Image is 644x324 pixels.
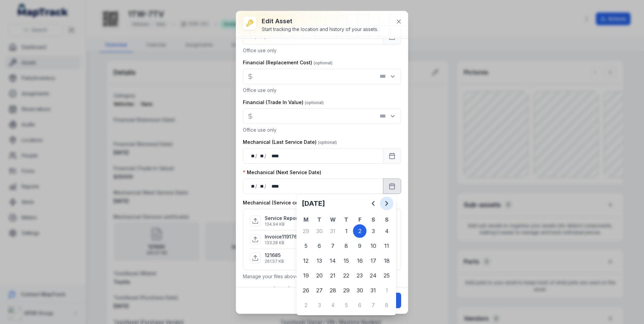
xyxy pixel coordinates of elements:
[353,269,366,282] div: 23
[299,197,393,313] div: January 2026
[353,284,366,297] div: 30
[243,199,339,206] label: Mechanical (Service certificate)
[380,239,393,253] div: Sunday 11 January 2026
[326,216,340,224] th: W
[366,224,380,238] div: 3
[299,298,313,312] div: Monday 2 February 2026
[340,284,353,297] div: 29
[340,298,353,312] div: 5
[326,269,340,282] div: Wednesday 21 January 2026
[380,197,393,210] button: Next
[313,224,326,238] div: 30
[340,224,353,238] div: 1
[255,183,258,190] div: /
[366,269,380,282] div: Saturday 24 January 2026
[353,269,366,282] div: Friday 23 January 2026
[366,216,380,224] th: S
[265,240,297,246] p: 133.28 KB
[264,153,267,159] div: /
[313,239,326,253] div: Tuesday 6 January 2026
[366,239,380,253] div: 10
[299,224,313,238] div: 29
[380,254,393,267] div: Sunday 18 January 2026
[366,284,380,297] div: 31
[243,139,337,145] label: Mechanical (Last Service Date)
[380,284,393,297] div: 1
[340,298,353,312] div: Thursday 5 February 2026
[299,254,313,267] div: Monday 12 January 2026
[264,183,267,190] div: /
[243,47,401,54] p: Office use only
[380,298,393,312] div: Sunday 8 February 2026
[313,269,326,282] div: Tuesday 20 January 2026
[313,239,326,253] div: 6
[353,298,366,312] div: 6
[380,269,393,282] div: Sunday 25 January 2026
[258,153,264,159] div: month,
[340,284,353,297] div: Thursday 29 January 2026
[243,127,401,133] p: Office use only
[258,183,264,190] div: month,
[243,273,401,280] p: Manage your files above or
[326,224,340,238] div: 31
[262,17,378,26] h3: Edit asset
[380,224,393,238] div: Sunday 4 January 2026
[265,252,284,259] p: 121685
[267,153,280,159] div: year,
[326,254,340,267] div: Wednesday 14 January 2026
[380,298,393,312] div: 8
[326,224,340,238] div: Wednesday 31 December 2025
[340,254,353,267] div: 15
[340,269,353,282] div: 22
[265,259,284,264] p: 261.57 KB
[340,239,353,253] div: Thursday 8 January 2026
[299,216,393,313] table: January 2026
[299,239,313,253] div: 5
[340,216,353,224] th: T
[262,26,378,33] div: Start tracking the location and history of your assets.
[299,254,313,267] div: 12
[313,224,326,238] div: Tuesday 30 December 2025
[326,269,340,282] div: 21
[366,239,380,253] div: Saturday 10 January 2026
[267,183,280,190] div: year,
[366,284,380,297] div: Saturday 31 January 2026
[299,216,313,224] th: M
[313,254,326,267] div: 13
[340,239,353,253] div: 8
[313,216,326,224] th: T
[313,254,326,267] div: Tuesday 13 January 2026
[243,87,401,94] p: Office use only
[366,224,380,238] div: Saturday 3 January 2026
[366,298,380,312] div: 7
[353,224,366,238] div: Friday 2 January 2026 selected
[299,197,393,313] div: Calendar
[313,298,326,312] div: Tuesday 3 February 2026
[313,284,326,297] div: Tuesday 27 January 2026
[366,269,380,282] div: 24
[299,269,313,282] div: Monday 19 January 2026
[326,284,340,297] div: 28
[326,298,340,312] div: Wednesday 4 February 2026
[326,298,340,312] div: 4
[299,269,313,282] div: 19
[299,298,313,312] div: 2
[243,169,321,176] label: Mechanical (Next Service Date)
[340,254,353,267] div: Thursday 15 January 2026
[265,215,316,222] p: Service Report [DATE]
[249,183,255,190] div: day,
[255,153,258,159] div: /
[353,298,366,312] div: Friday 6 February 2026
[265,222,316,227] p: 134.94 KB
[380,216,393,224] th: S
[380,284,393,297] div: Sunday 1 February 2026
[249,153,255,159] div: day,
[299,224,313,238] div: Monday 29 December 2025
[243,286,290,292] label: Tool/Asset (Make)
[366,298,380,312] div: Saturday 7 February 2026
[326,284,340,297] div: Wednesday 28 January 2026
[380,239,393,253] div: 11
[340,224,353,238] div: Thursday 1 January 2026
[353,239,366,253] div: 9
[313,269,326,282] div: 20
